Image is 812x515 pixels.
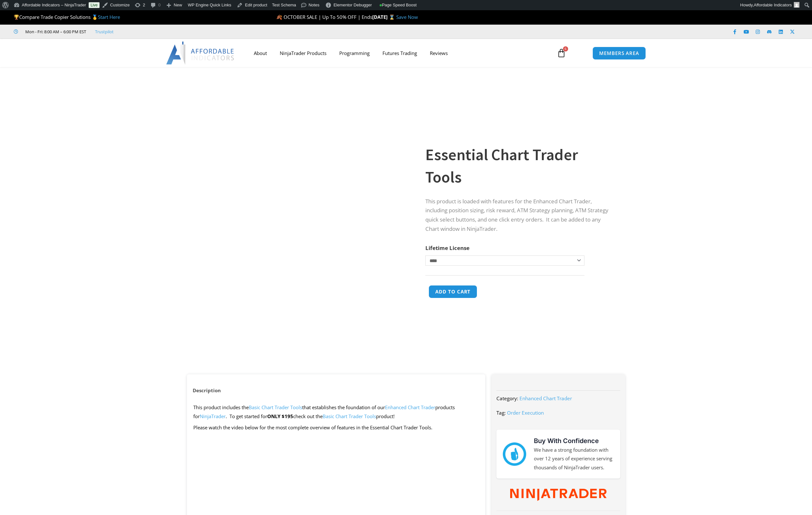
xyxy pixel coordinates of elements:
[293,413,395,419] span: check out the product!
[519,395,572,402] a: Enhanced Chart Trader
[425,244,470,252] label: Lifetime License
[333,46,376,60] a: Programming
[249,404,302,410] a: Basic Chart Trader Tools
[425,197,612,234] p: This product is loaded with features for the Enhanced Chart Trader, including position sizing, ri...
[507,410,544,416] a: Order Execution
[14,15,19,20] img: 🏆
[425,144,612,188] h1: Essential Chart Trader Tools
[193,423,479,432] p: Please watch the video below for the most complete overview of features in the Essential Chart Tr...
[534,436,614,446] h3: Buy With Confidence
[496,395,518,402] span: Category:
[563,46,568,51] span: 6
[273,46,333,60] a: NinjaTrader Products
[98,14,120,20] a: Start Here
[276,14,372,20] span: 🍂 OCTOBER SALE | Up To 50% OFF | Ends
[754,3,792,7] span: Affordable Indicators
[372,14,396,20] strong: [DATE] ⌛
[510,489,607,501] img: NinjaTrader Wordmark color RGB | Affordable Indicators – NinjaTrader
[267,413,293,419] strong: ONLY $195
[89,2,100,8] a: Live
[14,14,120,20] span: Compare Trade Copier Solutions 🥇
[496,410,506,416] span: Tag:
[200,413,226,419] a: NinjaTrader
[429,285,477,298] button: Add to cart
[166,42,235,65] img: LogoAI | Affordable Indicators – NinjaTrader
[24,28,86,35] span: Mon - Fri: 8:00 AM – 6:00 PM EST
[247,46,273,60] a: About
[187,384,227,397] a: Description
[385,404,435,410] a: Enhanced Chart Trader
[599,51,639,56] span: MEMBERS AREA
[396,14,418,20] a: Save Now
[547,44,575,62] a: 6
[95,28,114,35] a: Trustpilot
[534,446,614,472] p: We have a strong foundation with over 12 years of experience serving thousands of NinjaTrader users.
[592,47,646,60] a: MEMBERS AREA
[376,46,423,60] a: Futures Trading
[503,442,526,465] img: mark thumbs good 43913 | Affordable Indicators – NinjaTrader
[247,46,550,60] nav: Menu
[193,403,479,421] p: This product includes the that establishes the foundation of our products for . To get started for
[323,413,376,419] a: Basic Chart Trader Tools
[423,46,454,60] a: Reviews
